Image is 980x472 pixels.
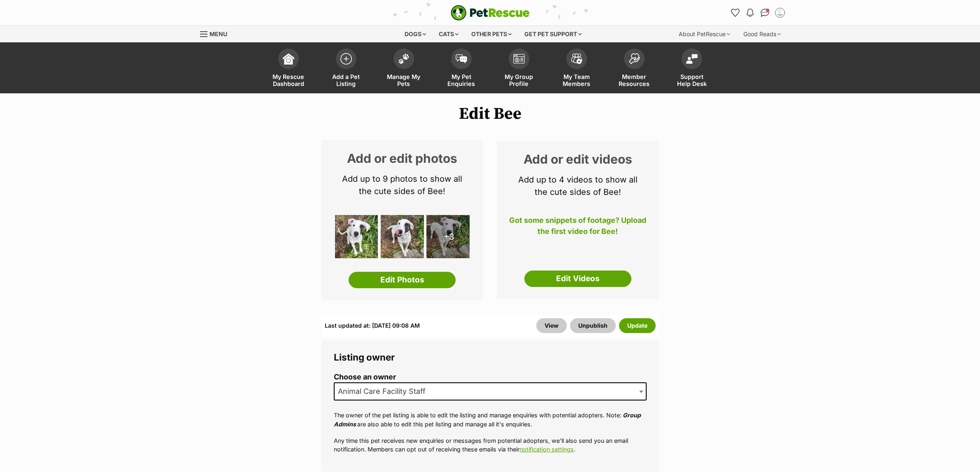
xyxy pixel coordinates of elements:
[738,26,787,42] div: Good Reads
[686,54,698,64] img: help-desk-icon-fdf02630f3aa405de69fd3d07c3f3aa587a6932b1a1747fa1d2bba05be0121f9.svg
[334,411,647,428] p: The owner of the pet listing is able to edit the listing and manage enquiries with potential adop...
[548,44,605,93] a: My Team Members
[451,5,530,21] a: PetRescue
[466,26,517,42] div: Other pets
[317,44,375,93] a: Add a Pet Listing
[451,5,530,21] img: logo-e224e6f780fb5917bec1dbf3a21bbac754714ae5b6737aabdf751b685950b380.svg
[729,6,742,19] a: Favourites
[536,318,567,333] a: View
[433,26,464,42] div: Cats
[490,44,548,93] a: My Group Profile
[759,6,772,19] a: Conversations
[334,152,471,164] h2: Add or edit photos
[663,44,721,93] a: Support Help Desk
[744,6,757,19] button: Notifications
[616,73,653,87] span: Member Resources
[761,9,769,17] img: chat-41dd97257d64d25036548639549fe6c8038ab92f7586957e7f3b1b290dea8141.svg
[629,53,640,64] img: member-resources-icon-8e73f808a243e03378d46382f2149f9095a855e16c252ad45f914b54edf8863c.svg
[673,26,736,42] div: About PetRescue
[571,53,582,64] img: team-members-icon-5396bd8760b3fe7c0b43da4ab00e1e3bb1a5d9ba89233759b79545d2d3fc5d0d.svg
[335,386,434,397] span: Animal Care Facility Staff
[334,412,641,427] em: Group Admins
[729,6,787,19] ul: Account quick links
[456,54,467,63] img: pet-enquiries-icon-7e3ad2cf08bfb03b45e93fb7055b45f3efa6380592205ae92323e6603595dc1f.svg
[443,73,480,87] span: My Pet Enquiries
[328,73,365,87] span: Add a Pet Listing
[513,54,525,64] img: group-profile-icon-3fa3cf56718a62981997c0bc7e787c4b2cf8bcc04b72c1350f741eb67cf2f40e.svg
[385,73,422,87] span: Manage My Pets
[509,174,647,198] p: Add up to 4 videos to show all the cute sides of Bee!
[558,73,595,87] span: My Team Members
[776,9,784,17] img: Animal Care Facility Staff profile pic
[570,318,616,333] button: Unpublish
[747,9,753,17] img: notifications-46538b983faf8c2785f20acdc204bb7945ddae34d4c08c2a6579f10ce5e182be.svg
[433,44,490,93] a: My Pet Enquiries
[605,44,663,93] a: Member Resources
[334,436,647,454] p: Any time this pet receives new enquiries or messages from potential adopters, we'll also send you...
[509,153,647,165] h2: Add or edit videos
[334,382,647,400] span: Animal Care Facility Staff
[334,352,395,363] span: Listing owner
[509,215,647,242] p: Got some snippets of footage? Upload the first video for Bee!
[340,53,352,65] img: add-pet-listing-icon-0afa8454b4691262ce3f59096e99ab1cd57d4a30225e0717b998d2c9b9846f56.svg
[519,26,587,42] div: Get pet support
[426,215,470,258] div: +3
[375,44,433,93] a: Manage My Pets
[773,6,787,19] button: My account
[260,44,317,93] a: My Rescue Dashboard
[210,30,227,37] span: Menu
[673,73,710,87] span: Support Help Desk
[200,26,233,41] a: Menu
[334,173,471,197] p: Add up to 9 photos to show all the cute sides of Bee!
[270,73,307,87] span: My Rescue Dashboard
[524,271,631,287] a: Edit Videos
[325,318,420,333] div: Last updated at: [DATE] 09:08 AM
[619,318,656,333] button: Update
[500,73,538,87] span: My Group Profile
[334,373,647,382] label: Choose an owner
[283,53,294,65] img: dashboard-icon-eb2f2d2d3e046f16d808141f083e7271f6b2e854fb5c12c21221c1fb7104beca.svg
[399,26,432,42] div: Dogs
[349,272,456,288] a: Edit Photos
[519,446,574,453] a: notification settings
[398,53,410,64] img: manage-my-pets-icon-02211641906a0b7f246fdf0571729dbe1e7629f14944591b6c1af311fb30b64b.svg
